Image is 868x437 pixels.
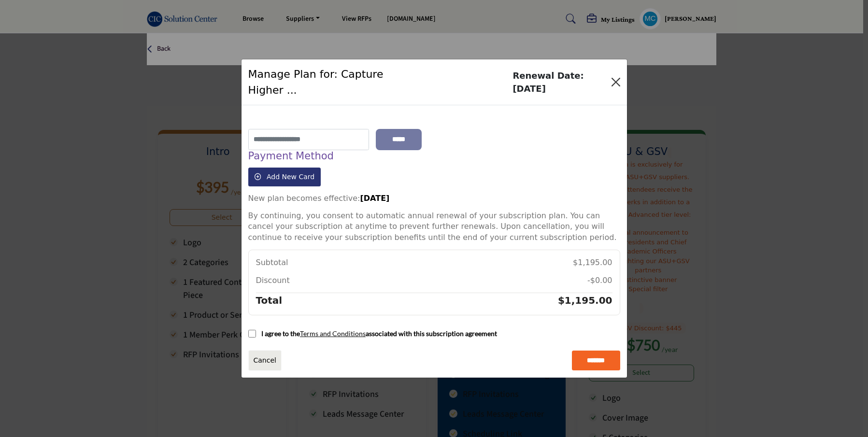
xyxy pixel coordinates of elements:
[573,257,612,268] p: $1,195.00
[256,257,288,268] p: Subtotal
[248,66,422,98] h1: Manage Plan for: Capture Higher ...
[609,74,624,90] button: Close
[248,168,321,186] button: Add New Card
[256,293,283,308] h5: Total
[248,350,282,371] a: Close
[267,173,314,181] span: Add New Card
[360,194,389,203] strong: [DATE]
[587,275,612,286] p: -$0.00
[248,193,620,204] p: New plan becomes effective:
[558,293,612,308] h5: $1,195.00
[300,329,366,338] a: Terms and Conditions
[261,329,497,338] p: I agree to the associated with this subscription agreement
[256,275,290,286] p: Discount
[248,211,620,243] p: By continuing, you consent to automatic annual renewal of your subscription plan. You can cancel ...
[248,150,620,162] h4: Payment Method
[512,69,612,95] b: Renewal Date: [DATE]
